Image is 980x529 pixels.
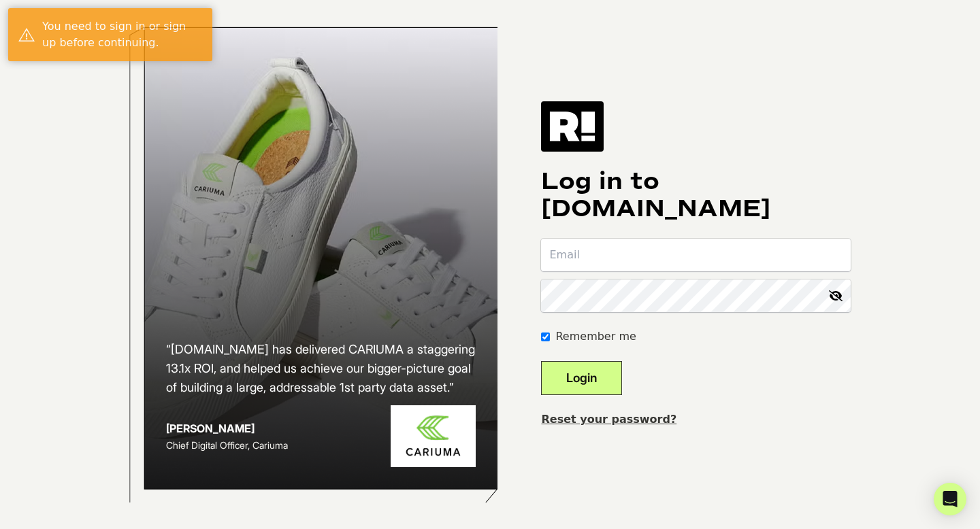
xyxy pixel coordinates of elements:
[541,413,676,426] a: Reset your password?
[166,422,255,435] strong: [PERSON_NAME]
[934,483,966,515] div: Open Intercom Messenger
[42,18,202,51] div: You need to sign in or sign up before continuing.
[541,168,851,222] h1: Log in to [DOMAIN_NAME]
[555,328,636,345] label: Remember me
[166,439,288,451] span: Chief Digital Officer, Cariuma
[541,239,851,271] input: Email
[391,405,476,467] img: Cariuma
[541,101,604,152] img: Retention.com
[541,361,622,395] button: Login
[166,340,476,397] h2: “[DOMAIN_NAME] has delivered CARIUMA a staggering 13.1x ROI, and helped us achieve our bigger-pic...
